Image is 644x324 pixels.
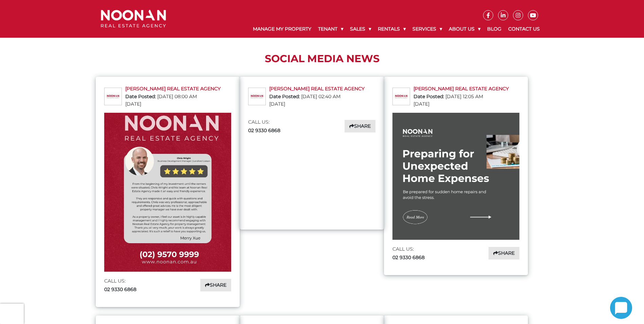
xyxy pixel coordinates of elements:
div: [PERSON_NAME] Real Estate Agency [269,85,365,92]
img: picture [105,88,122,105]
strong: 02 9330 6868 [392,254,425,260]
a: About Us [445,20,484,38]
a: Sales [347,20,374,38]
p: CALL US: [392,245,456,253]
a: Services [409,20,445,38]
div: [PERSON_NAME] Real Estate Agency [125,85,221,92]
a: Rentals [374,20,409,38]
div: [DATE] [269,101,365,108]
a: [PERSON_NAME] Real Estate Agency Date Posted: [DATE] 12:05 AM [DATE] [413,85,509,108]
a: Share [200,279,231,291]
img: 520177575_1160311606127910_7786685383501981636_n.jpg [104,113,231,272]
a: Blog [484,20,505,38]
strong: 02 9330 6868 [248,127,280,133]
img: picture [249,88,265,105]
div: [DATE] [125,101,221,108]
p: CALL US: [248,118,312,126]
a: 02 9330 6868 [392,254,425,261]
a: Share [345,120,375,132]
div: [DATE] [413,101,509,108]
a: [PERSON_NAME] Real Estate Agency Date Posted: [DATE] 02:40 AM [DATE] [269,85,365,108]
a: Tenant [315,20,347,38]
p: CALL US: [104,277,168,285]
a: Manage My Property [250,20,315,38]
img: picture [393,88,410,105]
strong: Date Posted: [413,93,444,100]
strong: Date Posted: [125,93,156,100]
a: [PERSON_NAME] Real Estate Agency Date Posted: [DATE] 08:00 AM [DATE] [125,85,221,108]
span: [DATE] 08:00 AM [157,93,197,100]
span: [DATE] 02:40 AM [301,93,341,100]
img: Noonan Real Estate Agency [101,10,166,28]
a: Share [489,247,519,259]
a: 02 9330 6868 [248,127,280,134]
img: 518302916_1153800370112367_2551736098637047931_n.jpg [392,113,519,240]
a: 02 9330 6868 [104,286,136,293]
strong: Date Posted: [269,93,300,100]
h1: Social Media News [101,53,543,65]
div: [PERSON_NAME] Real Estate Agency [413,85,509,92]
span: [DATE] 12:05 AM [445,93,483,100]
strong: 02 9330 6868 [104,286,136,292]
a: Contact Us [505,20,543,38]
